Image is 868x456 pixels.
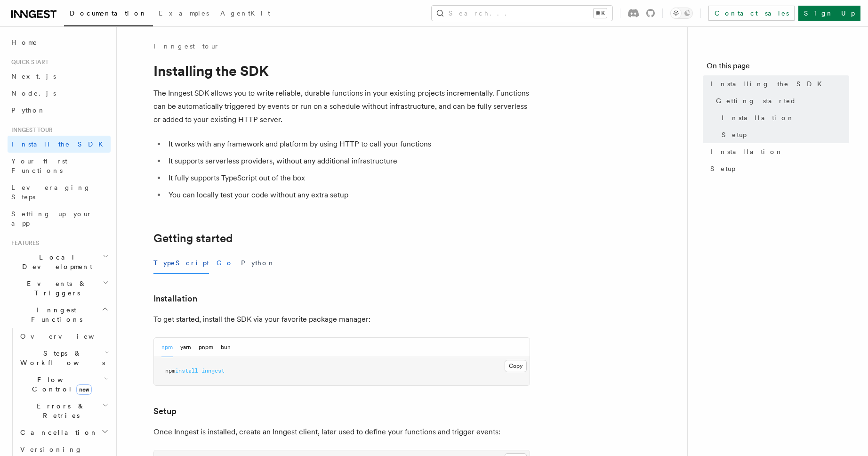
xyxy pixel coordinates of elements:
[8,205,111,232] a: Setting up your app
[20,333,117,340] span: Overview
[16,375,104,394] span: Flow Control
[8,301,111,328] button: Inngest Functions
[16,328,111,345] a: Overview
[718,109,849,126] a: Installation
[8,275,111,301] button: Events & Triggers
[710,147,783,156] span: Installation
[718,126,849,143] a: Setup
[11,140,109,148] span: Install the SDK
[505,360,527,372] button: Copy
[16,424,111,441] button: Cancellation
[153,425,530,439] p: Once Inngest is installed, create an Inngest client, later used to define your functions and trig...
[722,130,747,139] span: Setup
[707,160,849,177] a: Setup
[722,113,795,122] span: Installation
[70,9,147,17] span: Documentation
[153,252,209,274] button: TypeScript
[201,367,225,374] span: inngest
[166,155,530,168] li: It supports serverless providers, without any additional infrastructure
[166,188,530,202] li: You can locally test your code without any extra setup
[712,92,849,109] a: Getting started
[221,338,231,357] button: bun
[215,3,276,25] a: AgentKit
[199,338,213,357] button: pnpm
[16,428,98,437] span: Cancellation
[161,338,173,357] button: npm
[432,6,612,21] button: Search...⌘K
[8,239,39,247] span: Features
[8,153,111,179] a: Your first Functions
[11,38,38,47] span: Home
[11,157,67,174] span: Your first Functions
[8,279,103,298] span: Events & Triggers
[241,252,275,274] button: Python
[16,345,111,371] button: Steps & Workflows
[175,367,198,374] span: install
[716,96,796,106] span: Getting started
[76,384,92,395] span: new
[180,338,191,357] button: yarn
[16,371,111,398] button: Flow Controlnew
[16,401,102,420] span: Errors & Retries
[670,8,693,19] button: Toggle dark mode
[153,313,530,326] p: To get started, install the SDK via your favorite package manager:
[11,90,56,97] span: Node.js
[798,6,860,21] a: Sign Up
[8,102,111,119] a: Python
[8,179,111,205] a: Leveraging Steps
[707,75,849,92] a: Installing the SDK
[16,349,105,367] span: Steps & Workflows
[710,164,735,173] span: Setup
[153,87,530,126] p: The Inngest SDK allows you to write reliable, durable functions in your existing projects increme...
[8,85,111,102] a: Node.js
[20,446,82,453] span: Versioning
[166,171,530,185] li: It fully supports TypeScript out of the box
[708,6,795,21] a: Contact sales
[11,184,91,201] span: Leveraging Steps
[11,210,92,227] span: Setting up your app
[64,3,153,26] a: Documentation
[8,305,102,324] span: Inngest Functions
[16,398,111,424] button: Errors & Retries
[153,232,233,245] a: Getting started
[8,252,103,271] span: Local Development
[220,9,270,17] span: AgentKit
[153,62,530,79] h1: Installing the SDK
[153,405,177,418] a: Setup
[11,73,56,80] span: Next.js
[153,292,197,305] a: Installation
[8,34,111,51] a: Home
[8,58,48,66] span: Quick start
[8,249,111,275] button: Local Development
[594,8,607,18] kbd: ⌘K
[707,143,849,160] a: Installation
[153,41,219,51] a: Inngest tour
[153,3,215,25] a: Examples
[707,60,849,75] h4: On this page
[159,9,209,17] span: Examples
[8,136,111,153] a: Install the SDK
[165,367,175,374] span: npm
[8,68,111,85] a: Next.js
[710,79,828,89] span: Installing the SDK
[8,126,53,134] span: Inngest tour
[11,106,46,114] span: Python
[166,138,530,151] li: It works with any framework and platform by using HTTP to call your functions
[217,252,233,274] button: Go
